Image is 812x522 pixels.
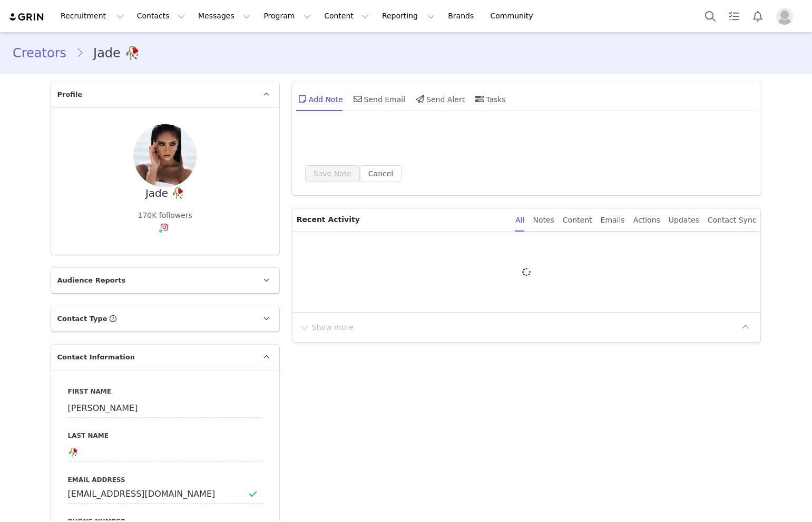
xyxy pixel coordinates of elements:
[746,4,769,28] button: Notifications
[160,223,169,232] img: instagram.svg
[722,4,746,28] a: Tasks
[131,4,191,28] button: Contacts
[669,208,699,232] div: Updates
[138,210,192,221] div: 170K followers
[133,124,197,187] img: 21203e10-4cb9-47ea-b50c-c18834932535--s.jpg
[57,89,83,100] span: Profile
[414,86,465,112] div: Send Alert
[13,44,76,63] a: Creators
[68,431,262,440] label: Last Name
[54,4,130,28] button: Recruitment
[563,208,592,232] div: Content
[297,208,507,232] p: Recent Activity
[360,165,402,182] button: Cancel
[296,86,343,112] div: Add Note
[484,4,544,28] a: Community
[708,208,757,232] div: Contact Sync
[533,208,554,232] div: Notes
[257,4,317,28] button: Program
[57,352,135,363] span: Contact Information
[57,275,126,286] span: Audience Reports
[633,208,660,232] div: Actions
[515,208,524,232] div: All
[699,4,722,28] button: Search
[299,319,354,336] button: Show more
[601,208,625,232] div: Emails
[776,8,793,25] img: placeholder-profile.jpg
[68,475,262,485] label: Email Address
[442,4,483,28] a: Brands
[305,165,360,182] button: Save Note
[318,4,375,28] button: Content
[8,12,45,22] img: grin logo
[68,387,262,396] label: First Name
[351,86,406,112] div: Send Email
[376,4,441,28] button: Reporting
[145,187,185,199] div: Jade 🥀
[473,86,506,112] div: Tasks
[57,314,107,324] span: Contact Type
[68,485,262,504] input: Email Address
[770,8,804,25] button: Profile
[192,4,257,28] button: Messages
